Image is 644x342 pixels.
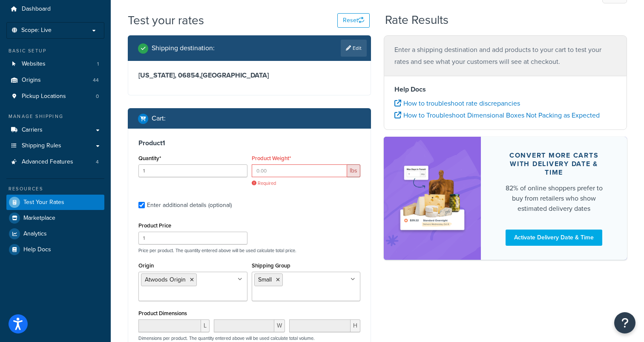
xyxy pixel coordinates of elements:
a: Help Docs [6,242,104,257]
button: Open Resource Center [614,312,635,333]
span: W [274,319,285,332]
label: Quantity* [138,155,161,161]
input: Enter additional details (optional) [138,202,145,208]
a: Edit [341,40,367,57]
h4: Help Docs [394,84,616,95]
span: L [201,319,210,332]
img: feature-image-ddt-36eae7f7280da8017bfb280eaccd9c446f90b1fe08728e4019434db127062ab4.png [397,149,468,247]
label: Shipping Group [252,262,290,269]
span: Help Docs [23,246,51,253]
a: Advanced Features4 [6,154,104,170]
h3: Product 1 [138,139,360,147]
span: Marketplace [23,215,55,222]
div: Resources [6,185,104,193]
span: Small [258,275,272,284]
a: Shipping Rules [6,138,104,154]
h3: [US_STATE], 06854 , [GEOGRAPHIC_DATA] [138,71,360,80]
span: 4 [96,158,99,166]
input: 0.00 [252,164,348,177]
span: Required [252,180,361,187]
label: Origin [138,262,154,269]
label: Product Dimensions [138,310,187,316]
span: Scope: Live [21,27,52,34]
li: Advanced Features [6,154,104,170]
label: Product Price [138,222,171,229]
span: 0 [96,93,99,100]
span: Websites [22,60,46,68]
span: Carriers [22,126,43,134]
a: Activate Delivery Date & Time [506,230,602,246]
h1: Test your rates [128,12,204,29]
button: Reset [337,13,370,28]
a: Test Your Rates [6,195,104,210]
h2: Shipping destination : [152,44,215,52]
div: Basic Setup [6,47,104,55]
li: Pickup Locations [6,89,104,104]
p: Enter a shipping destination and add products to your cart to test your rates and see what your c... [394,44,616,68]
p: Price per product. The quantity entered above will be used calculate total price. [136,247,362,253]
li: Websites [6,56,104,72]
a: Dashboard [6,1,104,17]
a: How to troubleshoot rate discrepancies [394,98,520,108]
span: Test Your Rates [23,199,64,206]
div: Convert more carts with delivery date & time [501,151,607,177]
label: Product Weight* [252,155,291,161]
span: Analytics [23,230,47,238]
a: Pickup Locations0 [6,89,104,104]
a: Carriers [6,122,104,138]
h2: Rate Results [385,14,448,27]
span: H [351,319,360,332]
div: Enter additional details (optional) [147,199,232,211]
a: Analytics [6,226,104,241]
span: Shipping Rules [22,142,61,149]
span: Origins [22,77,41,84]
span: Atwoods Origin [145,275,186,284]
h2: Cart : [152,115,166,122]
span: Advanced Features [22,158,73,166]
span: Pickup Locations [22,93,66,100]
span: Dashboard [22,6,51,13]
a: Origins44 [6,72,104,88]
span: lbs [347,164,360,177]
a: How to Troubleshoot Dimensional Boxes Not Packing as Expected [394,110,600,120]
span: 1 [97,60,99,68]
div: Manage Shipping [6,113,104,120]
li: Origins [6,72,104,88]
input: 0.0 [138,164,247,177]
a: Websites1 [6,56,104,72]
a: Marketplace [6,210,104,226]
span: 44 [93,77,99,84]
p: Dimensions per product. The quantity entered above will be used calculate total volume. [136,335,315,341]
div: 82% of online shoppers prefer to buy from retailers who show estimated delivery dates [501,183,607,214]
